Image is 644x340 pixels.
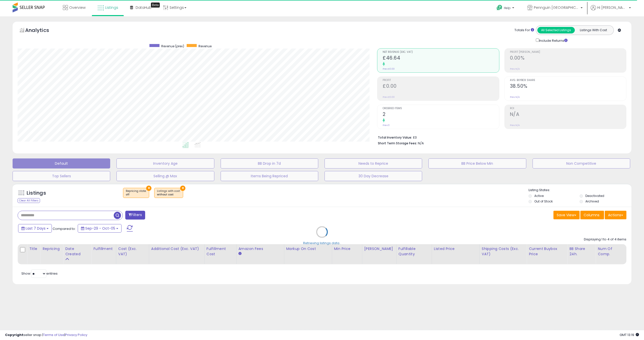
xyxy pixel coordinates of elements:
[496,5,503,11] i: Get Help
[221,171,318,181] button: Items Being Repriced
[198,44,212,48] span: Revenue
[534,5,579,10] span: Pennguin [GEOGRAPHIC_DATA]
[383,111,499,118] h2: 2
[221,158,318,168] button: BB Drop in 7d
[69,5,86,10] span: Overview
[510,96,520,99] small: Prev: N/A
[325,158,422,168] button: Needs to Reprice
[533,158,630,168] button: Non Competitive
[13,158,110,168] button: Default
[136,5,151,10] span: DataHub
[378,134,623,140] li: £0
[514,28,534,33] div: Totals For
[510,51,626,54] span: Profit [PERSON_NAME]
[428,158,526,168] button: BB Price Below Min
[383,124,390,127] small: Prev: 0
[504,6,511,10] span: Help
[493,1,519,16] a: Help
[597,5,627,10] span: Hi [PERSON_NAME]
[105,5,118,10] span: Listings
[383,51,499,54] span: Net Revenue (Exc. VAT)
[575,27,612,33] button: Listings With Cost
[151,3,160,8] div: Tooltip anchor
[383,83,499,90] h2: £0.00
[303,241,341,245] div: Retrieving listings data..
[383,55,499,62] h2: £46.64
[510,55,626,62] h2: 0.00%
[378,135,412,140] b: Total Inventory Value:
[116,158,214,168] button: Inventory Age
[383,79,499,82] span: Profit
[418,141,424,146] span: N/A
[383,107,499,110] span: Ordered Items
[325,171,422,181] button: 30 Day Decrease
[13,171,110,181] button: Top Sellers
[383,67,395,70] small: Prev: £0.00
[510,83,626,90] h2: 38.50%
[591,5,631,16] a: Hi [PERSON_NAME]
[510,124,520,127] small: Prev: N/A
[510,67,520,70] small: Prev: N/A
[510,79,626,82] span: Avg. Buybox Share
[537,27,575,33] button: All Selected Listings
[161,44,184,48] span: Revenue (prev)
[510,111,626,118] h2: N/A
[510,107,626,110] span: ROI
[25,27,59,35] h5: Analytics
[383,96,395,99] small: Prev: £0.00
[378,141,417,145] b: Short Term Storage Fees:
[116,171,214,181] button: Selling @ Max
[532,37,574,43] div: Include Returns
